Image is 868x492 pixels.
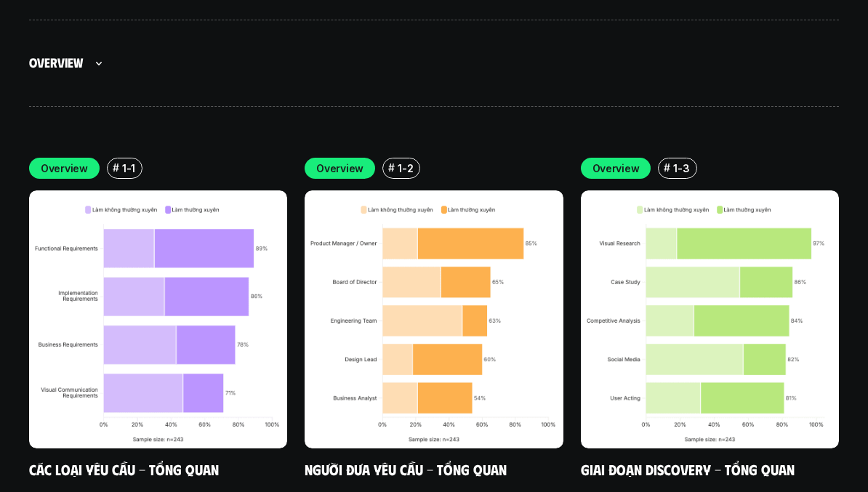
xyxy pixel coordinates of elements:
[29,55,83,72] h5: Overview
[29,461,219,479] a: Các loại yêu cầu - Tổng quan
[305,461,507,479] a: Người đưa yêu cầu - Tổng quan
[664,163,670,174] h6: #
[41,161,88,177] p: Overview
[398,161,413,177] p: 1-2
[388,163,395,174] h6: #
[581,461,795,479] a: Giai đoạn Discovery - Tổng quan
[122,161,135,177] p: 1-1
[316,161,363,177] p: Overview
[673,161,689,177] p: 1-3
[592,161,640,177] p: Overview
[113,163,119,174] h6: #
